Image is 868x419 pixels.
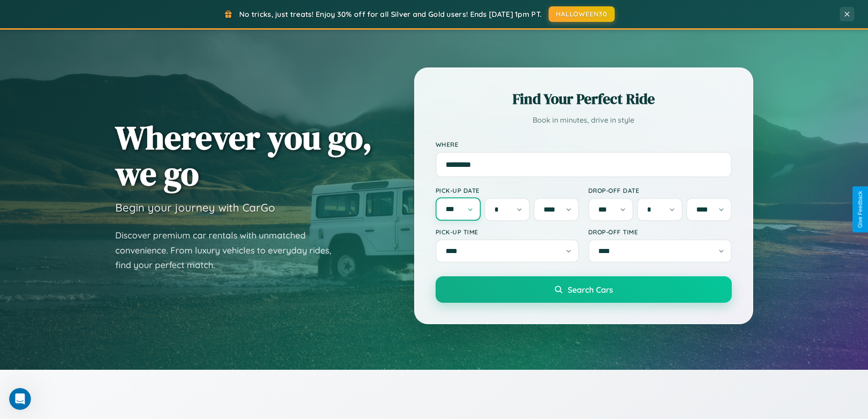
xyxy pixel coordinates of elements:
label: Where [436,140,732,148]
div: Give Feedback [857,191,863,228]
button: Search Cars [436,276,732,303]
iframe: Intercom live chat [9,388,31,410]
h2: Find Your Perfect Ride [436,89,732,109]
p: Discover premium car rentals with unmatched convenience. From luxury vehicles to everyday rides, ... [115,228,343,273]
p: Book in minutes, drive in style [436,114,732,127]
button: HALLOWEEN30 [549,6,615,22]
label: Drop-off Date [588,186,732,194]
label: Pick-up Date [436,186,579,194]
label: Pick-up Time [436,228,579,236]
label: Drop-off Time [588,228,732,236]
span: Search Cars [568,285,613,295]
h1: Wherever you go, we go [115,119,372,191]
span: No tricks, just treats! Enjoy 30% off for all Silver and Gold users! Ends [DATE] 1pm PT. [239,10,542,19]
h3: Begin your journey with CarGo [115,201,275,214]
